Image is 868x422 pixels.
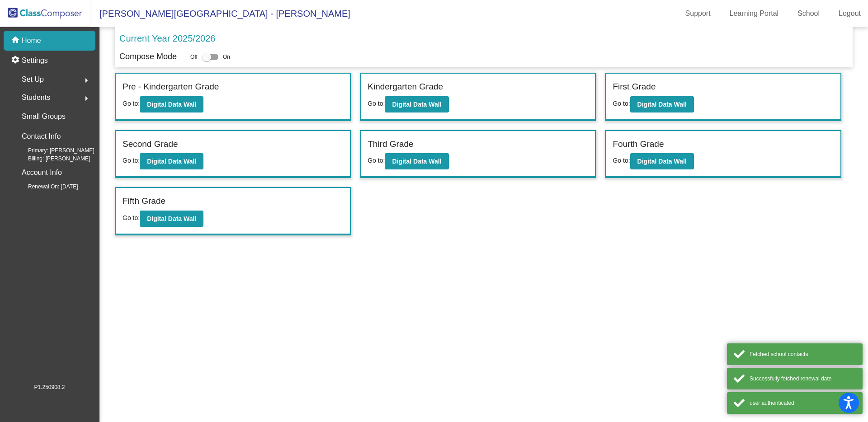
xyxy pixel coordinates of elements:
span: Off [190,53,198,61]
div: Fetched school contacts [750,350,856,358]
b: Digital Data Wall [637,158,687,165]
div: user authenticated [750,399,856,407]
mat-icon: home [11,35,22,46]
span: Billing: [PERSON_NAME] [14,155,90,163]
a: Learning Portal [722,6,786,21]
span: Set Up [22,73,44,86]
label: Kindergarten Grade [368,80,443,94]
span: Go to: [613,157,630,164]
b: Digital Data Wall [147,101,196,108]
span: On [223,53,230,61]
a: School [790,6,827,21]
b: Digital Data Wall [637,101,687,108]
b: Digital Data Wall [147,158,196,165]
span: Go to: [123,214,140,221]
button: Digital Data Wall [385,153,448,169]
span: [PERSON_NAME][GEOGRAPHIC_DATA] - [PERSON_NAME] [90,6,350,21]
span: Renewal On: [DATE] [14,183,78,191]
p: Home [22,35,41,46]
span: Students [22,91,50,104]
span: Primary: [PERSON_NAME] [14,146,94,155]
div: Successfully fetched renewal date [750,375,856,383]
p: Small Groups [22,110,66,123]
p: Contact Info [22,130,61,143]
p: Current Year 2025/2026 [119,32,215,45]
button: Digital Data Wall [630,96,694,113]
a: Logout [831,6,868,21]
label: Second Grade [123,138,178,151]
b: Digital Data Wall [392,101,441,108]
p: Account Info [22,166,62,179]
b: Digital Data Wall [392,158,441,165]
span: Go to: [613,100,630,107]
span: Go to: [123,100,140,107]
label: Third Grade [368,138,413,151]
mat-icon: arrow_right [81,93,92,104]
p: Settings [22,55,48,66]
mat-icon: arrow_right [81,75,92,86]
button: Digital Data Wall [140,211,203,227]
label: Pre - Kindergarten Grade [123,80,219,94]
p: Compose Mode [119,51,177,63]
button: Digital Data Wall [630,153,694,169]
mat-icon: settings [11,55,22,66]
span: Go to: [368,157,385,164]
button: Digital Data Wall [140,153,203,169]
button: Digital Data Wall [385,96,448,113]
span: Go to: [123,157,140,164]
label: First Grade [613,80,656,94]
a: Support [678,6,718,21]
label: Fifth Grade [123,195,165,208]
label: Fourth Grade [613,138,664,151]
button: Digital Data Wall [140,96,203,113]
b: Digital Data Wall [147,215,196,222]
span: Go to: [368,100,385,107]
